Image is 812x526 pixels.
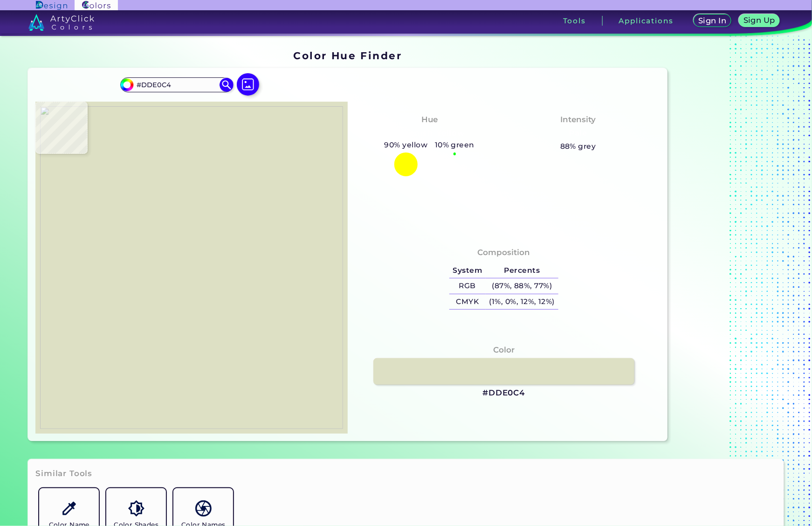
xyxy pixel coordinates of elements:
[563,17,586,24] h3: Tools
[128,500,145,517] img: icon_color_shades.svg
[195,500,212,517] img: icon_color_names_dictionary.svg
[449,263,486,278] h5: System
[477,246,530,259] h4: Composition
[293,48,402,62] h1: Color Hue Finder
[35,468,92,479] h3: Similar Tools
[390,128,468,139] h3: Greenish Yellow
[695,15,730,27] a: Sign In
[381,139,431,151] h5: 90% yellow
[493,343,515,357] h4: Color
[431,139,478,151] h5: 10% green
[486,294,558,310] h5: (1%, 0%, 12%, 12%)
[741,15,778,27] a: Sign Up
[61,500,77,517] img: icon_color_name_finder.svg
[133,78,220,91] input: type color..
[237,73,259,96] img: icon picture
[449,294,486,310] h5: CMYK
[220,78,234,92] img: icon search
[486,263,558,278] h5: Percents
[486,278,558,294] h5: (87%, 88%, 77%)
[560,140,596,152] h5: 88% grey
[28,14,94,31] img: logo_artyclick_colors_white.svg
[700,17,725,24] h5: Sign In
[36,1,67,10] img: ArtyClick Design logo
[619,17,674,24] h3: Applications
[40,106,343,429] img: 4cf36b40-3224-4c10-a41b-dd23e06384d2
[449,278,486,294] h5: RGB
[482,388,525,399] h3: #DDE0C4
[565,128,592,139] h3: Pale
[745,17,774,24] h5: Sign Up
[560,113,596,126] h4: Intensity
[421,113,438,126] h4: Hue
